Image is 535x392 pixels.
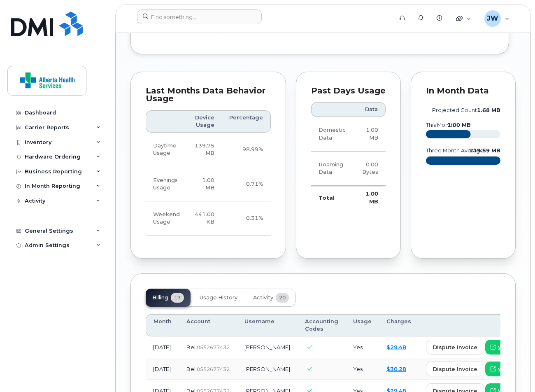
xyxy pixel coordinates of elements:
div: Past Days Usage [311,87,386,95]
span: Usage History [200,294,237,301]
td: 1.00 MB [354,117,386,152]
td: Yes [346,358,379,380]
span: view [498,343,510,351]
td: [PERSON_NAME] [237,358,298,380]
a: $30.28 [386,366,406,372]
span: dispute invoice [433,343,477,351]
text: 219.59 MB [470,147,500,154]
td: 1.00 MB [354,186,386,209]
tspan: 1.68 MB [477,107,500,113]
div: Jeff Wiebe [479,10,515,27]
th: Charges [379,314,419,337]
a: $29.48 [386,344,406,350]
th: Device Usage [187,110,222,133]
span: Bell [186,344,197,350]
span: view [498,365,510,373]
td: [DATE] [146,336,179,358]
td: 98.99% [222,133,271,167]
td: Domestic Data [311,117,354,152]
td: Yes [346,336,379,358]
button: dispute invoice [426,362,484,376]
td: [PERSON_NAME] [237,336,298,358]
td: Daytime Usage [146,133,187,167]
th: Month [146,314,179,337]
td: Evenings Usage [146,167,187,202]
text: projected count [432,107,500,113]
text: three month average [426,147,484,154]
span: Activity [253,294,273,301]
a: view [485,340,517,355]
td: 139.75 MB [187,133,222,167]
th: Data [354,102,386,117]
td: 0.71% [222,167,271,202]
span: dispute invoice [433,365,477,373]
td: 0.00 Bytes [354,152,386,186]
div: Quicklinks [450,10,477,27]
text: this month [426,122,454,128]
th: Percentage [222,110,271,133]
span: 0552677432 [197,344,230,350]
td: 441.00 KB [187,201,222,236]
button: dispute invoice [426,340,484,355]
input: Find something... [137,9,262,24]
span: 0552677432 [197,366,230,372]
td: 1.00 MB [187,167,222,202]
th: Account [179,314,237,337]
tr: Weekdays from 6:00pm to 8:00am [146,167,271,202]
span: 20 [276,293,289,303]
td: [DATE] [146,358,179,380]
span: Bell [186,366,197,372]
div: In Month Data [426,87,500,95]
th: Accounting Codes [298,314,346,337]
th: Usage [346,314,379,337]
div: Last Months Data Behavior Usage [146,87,271,103]
tr: Friday from 6:00pm to Monday 8:00am [146,201,271,236]
span: JW [487,14,498,23]
td: 0.31% [222,201,271,236]
a: view [485,362,517,376]
text: 1.00 MB [447,122,471,128]
td: Total [311,186,354,209]
td: Weekend Usage [146,201,187,236]
th: Username [237,314,298,337]
td: Roaming Data [311,152,354,186]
